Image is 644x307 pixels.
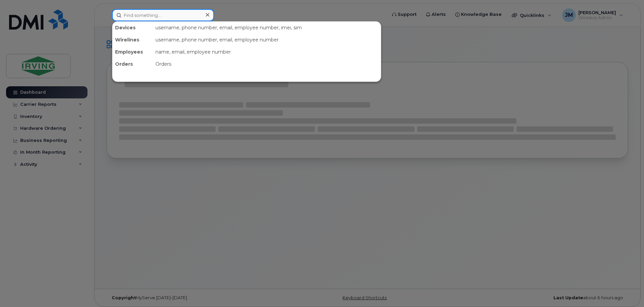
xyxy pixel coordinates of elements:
div: Orders [112,58,153,70]
div: Devices [112,22,153,34]
div: name, email, employee number [153,46,381,58]
div: username, phone number, email, employee number [153,34,381,46]
div: username, phone number, email, employee number, imei, sim [153,22,381,34]
div: Orders [153,58,381,70]
div: Wirelines [112,34,153,46]
div: Employees [112,46,153,58]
